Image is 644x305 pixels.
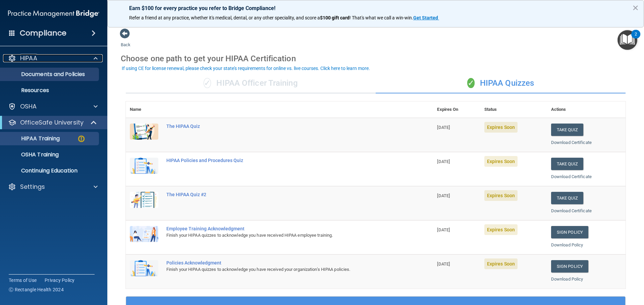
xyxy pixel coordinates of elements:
[4,87,96,94] p: Resources
[20,54,37,62] p: HIPAA
[121,65,371,72] button: If using CE for license renewal, please check your state's requirements for online vs. live cours...
[618,30,637,50] button: Open Resource Center, 2 new notifications
[350,15,413,20] span: ! That's what we call a win-win.
[122,66,370,71] div: If using CE for license renewal, please check your state's requirements for online vs. live cours...
[20,119,84,127] p: OfficeSafe University
[166,231,399,239] div: Finish your HIPAA quizzes to acknowledge you have received HIPAA employee training.
[166,226,399,231] div: Employee Training Acknowledgment
[204,78,211,88] span: ✓
[632,2,639,13] button: Close
[9,286,64,293] span: Ⓒ Rectangle Health 2024
[528,257,636,284] iframe: Drift Widget Chat Controller
[551,192,583,204] button: Take Quiz
[9,277,37,284] a: Terms of Use
[413,15,438,20] strong: Get Started
[547,101,626,118] th: Actions
[45,277,75,284] a: Privacy Policy
[437,227,450,232] span: [DATE]
[4,167,96,174] p: Continuing Education
[166,124,399,129] div: The HIPAA Quiz
[484,258,518,269] span: Expires Soon
[166,260,399,265] div: Policies Acknowledgment
[480,101,547,118] th: Status
[437,125,450,130] span: [DATE]
[551,242,583,247] a: Download Policy
[121,34,130,47] a: Back
[20,28,66,38] h4: Compliance
[77,135,86,143] img: warning-circle.0cc9ac19.png
[433,101,480,118] th: Expires On
[551,208,592,213] a: Download Certificate
[4,151,59,158] p: OSHA Training
[126,101,162,118] th: Name
[4,71,96,78] p: Documents and Policies
[551,174,592,179] a: Download Certificate
[4,135,60,142] p: HIPAA Training
[413,15,439,20] a: Get Started
[166,158,399,163] div: HIPAA Policies and Procedures Quiz
[437,261,450,266] span: [DATE]
[551,226,588,238] a: Sign Policy
[121,49,631,68] div: Choose one path to get your HIPAA Certification
[437,193,450,198] span: [DATE]
[437,159,450,164] span: [DATE]
[484,122,518,133] span: Expires Soon
[8,102,98,110] a: OSHA
[551,158,583,170] button: Take Quiz
[8,183,98,191] a: Settings
[20,183,45,191] p: Settings
[8,54,98,62] a: HIPAA
[467,78,475,88] span: ✓
[166,265,399,274] div: Finish your HIPAA quizzes to acknowledge you have received your organization’s HIPAA policies.
[484,156,518,167] span: Expires Soon
[166,192,399,197] div: The HIPAA Quiz #2
[8,7,99,20] img: PMB logo
[129,15,320,20] span: Refer a friend at any practice, whether it's medical, dental, or any other speciality, and score a
[484,190,518,201] span: Expires Soon
[126,73,376,93] div: HIPAA Officer Training
[320,15,350,20] strong: $100 gift card
[551,140,592,145] a: Download Certificate
[484,224,518,235] span: Expires Soon
[20,102,37,110] p: OSHA
[376,73,626,93] div: HIPAA Quizzes
[8,119,97,127] a: OfficeSafe University
[129,5,622,11] p: Earn $100 for every practice you refer to Bridge Compliance!
[635,34,637,43] div: 2
[551,124,583,136] button: Take Quiz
